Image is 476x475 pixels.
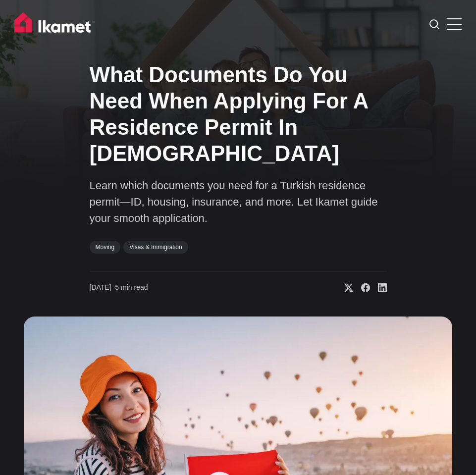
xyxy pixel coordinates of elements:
a: Moving [90,241,121,254]
a: Share on X [336,283,353,293]
img: Ikamet home [14,12,96,37]
a: Share on Facebook [353,283,370,293]
time: 5 min read [90,283,148,293]
h1: What Documents Do You Need When Applying For A Residence Permit In [DEMOGRAPHIC_DATA] [90,62,387,166]
a: Visas & Immigration [123,241,188,254]
span: [DATE] ∙ [90,283,115,291]
p: Learn which documents you need for a Turkish residence permit—ID, housing, insurance, and more. L... [90,177,387,226]
a: Share on Linkedin [370,283,387,293]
